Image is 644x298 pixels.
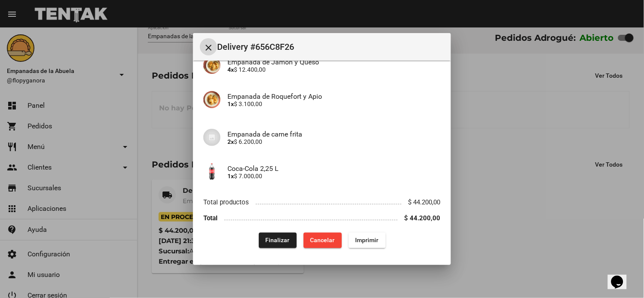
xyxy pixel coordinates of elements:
[203,210,441,226] li: Total $ 44.200,00
[227,92,441,100] h4: Empanada de Roquefort y Apio
[227,164,441,173] h4: Coca-Cola 2,25 L
[227,100,234,107] b: 1x
[356,237,379,244] span: Imprimir
[227,58,441,66] h4: Empanada de Jamón y Queso
[227,66,441,73] p: $ 12.400,00
[227,173,441,179] p: $ 7.000,00
[227,100,441,107] p: $ 3.100,00
[266,237,290,244] span: Finalizar
[227,66,234,73] b: 4x
[203,194,441,210] li: Total productos $ 44.200,00
[200,38,217,55] button: Cerrar
[310,237,335,244] span: Cancelar
[203,43,214,53] mat-icon: Cerrar
[349,233,386,248] button: Imprimir
[203,91,221,108] img: d59fadef-f63f-4083-8943-9e902174ec49.jpg
[217,40,444,54] span: Delivery #656C8F26
[227,130,441,138] h4: Empanada de carne frita
[203,57,221,74] img: 72c15bfb-ac41-4ae4-a4f2-82349035ab42.jpg
[227,138,441,145] p: $ 6.200,00
[259,233,297,248] button: Finalizar
[203,129,221,146] img: 07c47add-75b0-4ce5-9aba-194f44787723.jpg
[304,233,342,248] button: Cancelar
[227,173,234,179] b: 1x
[227,138,234,145] b: 2x
[203,163,221,180] img: 7a9fc77d-ac3e-486e-bca3-cad956776b03.jpg
[608,264,635,289] iframe: chat widget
